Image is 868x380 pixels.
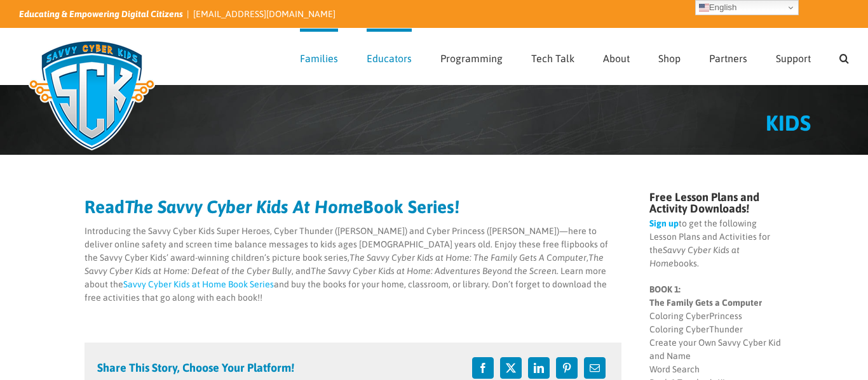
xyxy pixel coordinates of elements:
[349,252,587,263] em: The Savvy Cyber Kids at Home: The Family Gets A Computer
[649,217,783,270] p: to get the following Lesson Plans and Activities for the books.
[123,279,274,289] a: Savvy Cyber Kids at Home Book Series
[699,3,709,13] img: en
[367,29,412,84] a: Educators
[709,53,747,63] span: Partners
[776,53,811,63] span: Support
[776,29,811,84] a: Support
[531,29,574,84] a: Tech Talk
[649,192,783,214] h4: Free Lesson Plans and Activity Downloads!
[300,53,338,63] span: Families
[367,53,412,63] span: Educators
[658,29,681,84] a: Shop
[97,362,294,374] h4: Share This Story, Choose Your Platform!
[311,266,557,276] em: The Savvy Cyber Kids at Home: Adventures Beyond the Screen
[839,29,849,84] a: Search
[658,53,681,63] span: Shop
[300,29,338,84] a: Families
[19,32,165,159] img: Savvy Cyber Kids Logo
[603,53,630,63] span: About
[440,53,503,63] span: Programming
[125,197,363,217] em: The Savvy Cyber Kids At Home
[649,284,762,308] strong: BOOK 1: The Family Gets a Computer
[766,110,811,135] span: KIDS
[440,29,503,84] a: Programming
[603,29,630,84] a: About
[85,252,604,276] em: The Savvy Cyber Kids at Home: Defeat of the Cyber Bully
[649,218,679,228] a: Sign up
[300,29,849,84] nav: Main Menu
[85,198,621,216] h2: Read Book Series!
[19,9,183,19] i: Educating & Empowering Digital Citizens
[531,53,574,63] span: Tech Talk
[649,245,740,268] em: Savvy Cyber Kids at Home
[85,225,621,305] p: Introducing the Savvy Cyber Kids Super Heroes, Cyber Thunder ([PERSON_NAME]) and Cyber Princess (...
[193,9,336,19] a: [EMAIL_ADDRESS][DOMAIN_NAME]
[709,29,747,84] a: Partners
